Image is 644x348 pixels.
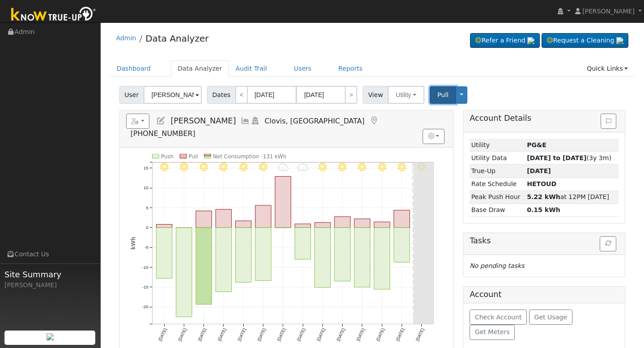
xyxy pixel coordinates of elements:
a: Dashboard [110,60,158,77]
i: 9/24 - Clear [398,163,406,171]
img: retrieve [527,37,534,44]
i: 9/21 - Clear [338,163,347,171]
a: Refer a Friend [470,33,540,48]
a: Quick Links [580,60,635,77]
h5: Tasks [470,236,619,246]
i: 9/12 - Clear [160,163,168,171]
i: 9/22 - Clear [358,163,367,171]
text: [DATE] [296,327,306,342]
rect: onclick="" [156,228,172,279]
a: Map [369,116,379,125]
i: No pending tasks [470,262,524,269]
text: 10 [144,185,148,190]
a: Admin [116,34,136,42]
rect: onclick="" [374,228,390,289]
rect: onclick="" [335,216,350,228]
text: [DATE] [237,327,247,342]
text: Push [161,153,174,160]
td: Rate Schedule [470,178,525,191]
text: -10 [142,265,149,270]
a: Users [287,60,318,77]
i: 9/23 - Clear [378,163,386,171]
rect: onclick="" [275,176,291,228]
button: Get Usage [529,310,572,325]
td: Base Draw [470,204,525,216]
text: [DATE] [256,327,267,342]
button: Pull [430,86,456,104]
span: User [119,86,144,104]
h5: Account [470,290,501,299]
text: -5 [144,245,148,250]
text: 15 [144,166,148,170]
i: 9/18 - MostlyCloudy [278,163,288,171]
td: at 12PM [DATE] [525,191,619,204]
rect: onclick="" [374,222,390,228]
rect: onclick="" [196,211,212,227]
button: Get Meters [470,325,515,340]
button: Refresh [600,236,616,251]
td: Utility [470,139,525,152]
rect: onclick="" [216,228,231,292]
i: 9/13 - Clear [180,163,188,171]
span: Clovis, [GEOGRAPHIC_DATA] [265,117,365,125]
span: Get Meters [475,328,510,335]
strong: [DATE] to [DATE] [527,154,586,161]
text: Pull [189,153,198,160]
text: 0 [146,225,148,230]
span: [PERSON_NAME] [582,8,635,15]
a: Audit Trail [229,60,274,77]
i: 9/19 - MostlyCloudy [297,163,308,171]
rect: onclick="" [394,210,410,228]
text: [DATE] [336,327,346,342]
i: 9/16 - Clear [239,163,248,171]
text: [DATE] [375,327,386,342]
strong: K [527,180,556,187]
h5: Account Details [470,114,619,123]
i: 9/17 - Clear [259,163,267,171]
a: Multi-Series Graph [241,116,250,125]
rect: onclick="" [354,228,370,287]
span: View [363,86,388,104]
span: Get Usage [534,314,567,321]
div: [PERSON_NAME] [4,280,96,290]
rect: onclick="" [235,221,251,228]
span: Check Account [475,314,522,321]
text: [DATE] [276,327,287,342]
td: Peak Push Hour [470,191,525,204]
text: [DATE] [356,327,366,342]
a: Login As (last Never) [250,116,260,125]
a: > [345,86,357,104]
rect: onclick="" [216,209,231,228]
a: Edit User (19720) [156,116,166,125]
img: retrieve [616,37,623,44]
a: Request a Cleaning [542,33,628,48]
rect: onclick="" [354,219,370,228]
text: 5 [146,205,148,210]
span: Dates [207,86,236,104]
rect: onclick="" [315,228,330,288]
i: 9/20 - Clear [318,163,327,171]
strong: 0.15 kWh [527,206,560,213]
strong: ID: 14699704, authorized: 07/25/24 [527,141,547,149]
rect: onclick="" [295,224,310,228]
text: [DATE] [157,327,168,342]
a: < [235,86,248,104]
rect: onclick="" [176,228,192,317]
span: Pull [437,91,449,98]
rect: onclick="" [255,205,271,228]
img: retrieve [47,333,54,340]
rect: onclick="" [255,228,271,281]
i: 9/14 - Clear [199,163,208,171]
a: Data Analyzer [145,33,208,44]
text: kWh [130,237,136,250]
rect: onclick="" [235,228,251,282]
rect: onclick="" [196,228,212,305]
text: -15 [142,284,148,289]
img: Know True-Up [7,5,101,25]
i: 9/15 - Clear [219,163,228,171]
button: Check Account [470,310,527,325]
rect: onclick="" [335,228,350,281]
text: [DATE] [395,327,406,342]
span: (3y 3m) [527,154,611,161]
span: [PERSON_NAME] [170,116,236,125]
